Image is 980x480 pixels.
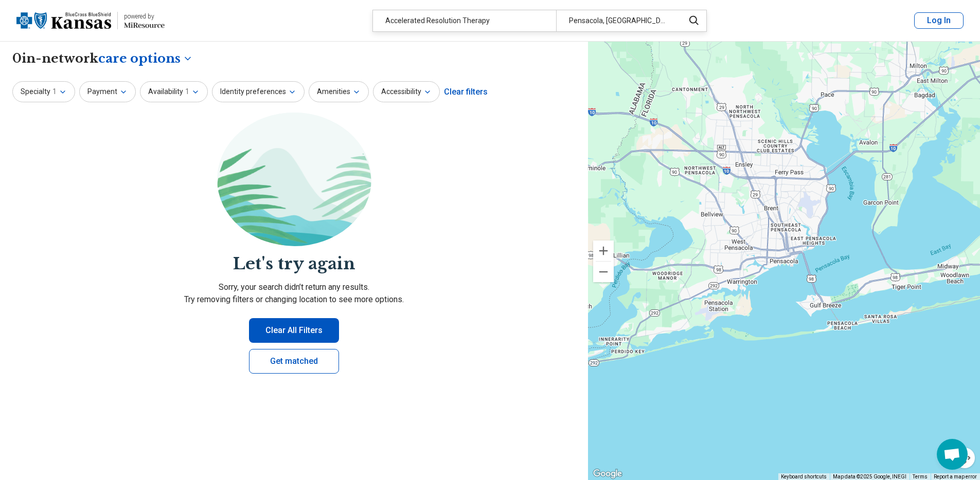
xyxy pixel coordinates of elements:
div: Accelerated Resolution Therapy [373,10,556,31]
button: Specialty1 [12,81,75,102]
h1: 0 in-network [12,50,193,67]
a: Terms (opens in new tab) [913,474,928,479]
a: Report a map error [934,474,977,479]
a: Blue Cross Blue Shield Kansaspowered by [16,8,165,33]
button: Payment [79,81,136,102]
div: Pensacola, [GEOGRAPHIC_DATA] [556,10,678,31]
img: Blue Cross Blue Shield Kansas [16,8,111,33]
button: Amenities [309,81,369,102]
button: Accessibility [373,81,440,102]
button: Identity preferences [212,81,305,102]
div: Open chat [937,439,968,470]
h2: Let's try again [12,252,576,275]
a: Get matched [249,349,339,374]
button: Availability1 [140,81,208,102]
span: 1 [52,86,57,97]
span: care options [98,50,181,67]
div: Clear filters [444,80,488,104]
span: Map data ©2025 Google, INEGI [833,474,906,479]
button: Care options [98,50,193,67]
button: Log In [914,12,964,29]
button: Zoom in [593,241,614,261]
button: Clear All Filters [249,318,339,343]
span: 1 [185,86,189,97]
div: powered by [124,12,165,21]
p: Sorry, your search didn’t return any results. Try removing filters or changing location to see mo... [12,281,576,306]
button: Zoom out [593,262,614,282]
